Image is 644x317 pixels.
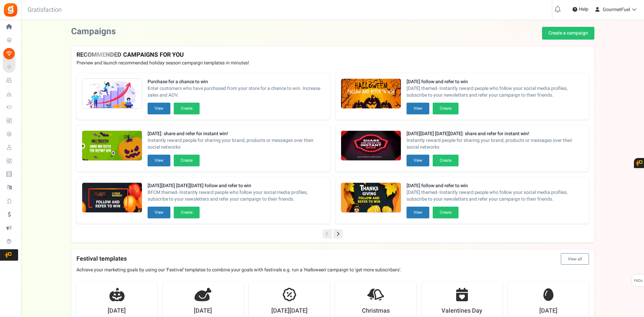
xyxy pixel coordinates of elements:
strong: [DATE] follow and refer to win [407,182,584,189]
span: FAQs [634,274,643,287]
a: Create a campaign [542,27,594,40]
img: Gratisfaction [3,2,18,17]
strong: [DATE] [194,307,212,315]
span: Instantly reward people for sharing your brand, products or messages over their social networks [148,137,325,151]
img: Recommended Campaigns [82,183,142,213]
img: Recommended Campaigns [341,79,401,109]
button: View [148,207,170,218]
span: Instantly reward people for sharing your brand, products or messages over their social networks [407,137,584,151]
button: Create [433,207,459,218]
button: Create [174,155,200,166]
h2: Campaigns [71,27,116,37]
strong: Christmas [362,307,390,315]
p: Achieve your marketing goals by using our 'Festival' templates to combine your goals with festiva... [76,267,589,273]
span: GourmetFuel [603,6,630,13]
img: Recommended Campaigns [82,131,142,161]
span: Enter customers who have purchased from your store for a chance to win. Increase sales and AOV. [148,85,325,99]
strong: [DATE][DATE] [DATE][DATE]: share and refer for instant win! [407,130,584,137]
button: View [148,155,170,166]
button: View [407,103,429,114]
button: View [407,155,429,166]
h4: Festival templates [76,253,589,265]
button: View [407,207,429,218]
h3: Gratisfaction [20,3,69,17]
a: Help [570,4,591,15]
p: Preview and launch recommended holiday season campaign templates in minutes! [76,60,589,66]
strong: [DATE] [108,307,126,315]
img: Recommended Campaigns [341,131,401,161]
img: Recommended Campaigns [341,183,401,213]
span: [DATE] themed- Instantly reward people who follow your social media profiles, subscribe to your n... [407,189,584,203]
span: [DATE] themed- Instantly reward people who follow your social media profiles, subscribe to your n... [407,85,584,99]
strong: [DATE][DATE] [DATE][DATE] follow and refer to win [148,182,325,189]
strong: [DATE] [539,307,557,315]
strong: [DATE] follow and refer to win [407,78,584,85]
button: View [148,103,170,114]
strong: [DATE][DATE] [271,307,308,315]
img: Recommended Campaigns [82,79,142,109]
strong: [DATE]: share and refer for instant win! [148,130,325,137]
span: BFCM themed- Instantly reward people who follow your social media profiles, subscribe to your new... [148,189,325,203]
strong: Purchase for a chance to win [148,78,325,85]
button: Create [433,103,459,114]
button: View all [561,253,589,265]
span: Help [577,6,588,13]
strong: Valentines Day [441,307,482,315]
button: Create [174,207,200,218]
button: Create [433,155,459,166]
button: Create [174,103,200,114]
h4: RECOMMENDED CAMPAIGNS FOR YOU [76,52,589,58]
